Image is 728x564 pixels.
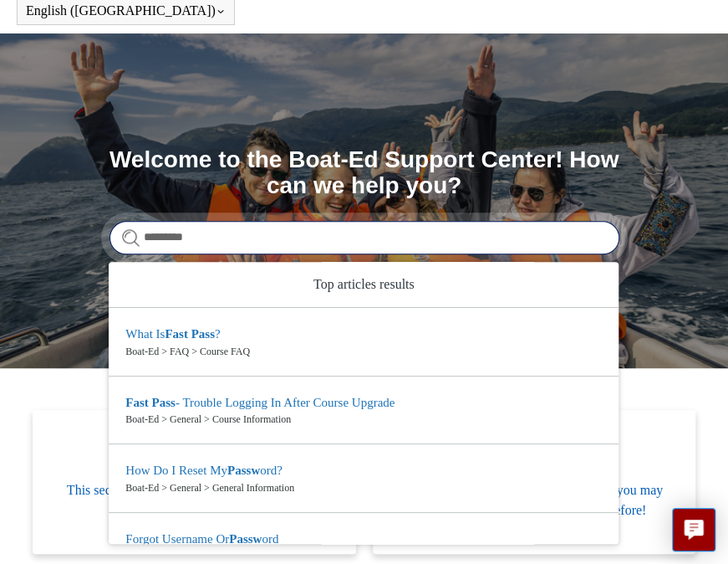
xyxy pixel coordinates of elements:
zd-autocomplete-breadcrumbs-multibrand: Boat-Ed > General > General Information [125,480,602,495]
a: General This section covers general questions regarding your course! [33,410,356,554]
h1: Welcome to the Boat-Ed Support Center! How can we help you? [109,147,619,199]
button: English ([GEOGRAPHIC_DATA]) [26,3,226,18]
em: Passw [229,532,262,546]
zd-autocomplete-title-multibrand: Suggested result 3 How Do I Reset My Password? [125,464,282,480]
span: General [58,452,331,472]
zd-autocomplete-title-multibrand: Suggested result 4 Forgot Username Or Password [125,532,278,549]
zd-autocomplete-title-multibrand: Suggested result 1 What Is Fast Pass? [125,327,220,344]
em: Fast [165,327,188,341]
button: Live chat [672,508,715,551]
zd-autocomplete-breadcrumbs-multibrand: Boat-Ed > General > Course Information [125,412,602,427]
input: Search [109,221,619,254]
em: Passw [227,464,260,477]
em: Pass [191,327,215,341]
em: Fast [125,396,149,409]
zd-autocomplete-header: Top articles results [109,262,619,308]
zd-autocomplete-breadcrumbs-multibrand: Boat-Ed > FAQ > Course FAQ [125,344,602,359]
zd-autocomplete-title-multibrand: Suggested result 2 Fast Pass - Trouble Logging In After Course Upgrade [125,396,395,413]
em: Pass [152,396,176,409]
span: This section covers general questions regarding your course! [58,480,331,520]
